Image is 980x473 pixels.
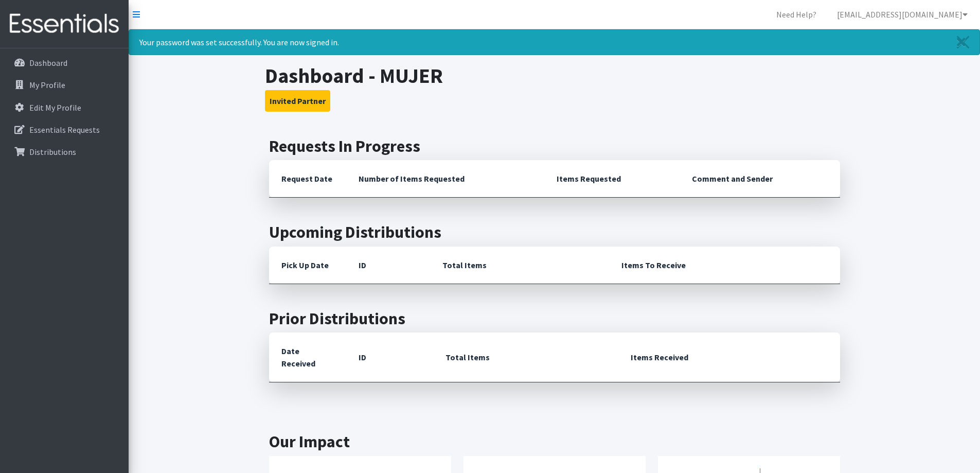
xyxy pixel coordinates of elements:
p: Edit My Profile [29,102,81,113]
th: Items Requested [544,160,680,198]
th: Items Received [618,332,840,382]
a: Dashboard [4,52,124,73]
p: Essentials Requests [29,125,100,135]
a: [EMAIL_ADDRESS][DOMAIN_NAME] [829,4,976,25]
p: My Profile [29,80,65,90]
h1: Dashboard - MUJER [265,63,844,88]
th: Items To Receive [609,247,840,284]
th: Comment and Sender [680,160,840,198]
h2: Requests In Progress [269,136,840,156]
p: Dashboard [29,58,67,68]
a: Edit My Profile [4,97,124,118]
th: ID [346,332,433,382]
a: Need Help? [768,4,825,25]
th: Request Date [269,160,346,198]
th: ID [346,247,430,284]
th: Total Items [430,247,609,284]
th: Total Items [433,332,618,382]
a: Close [947,30,979,55]
h2: Our Impact [269,432,840,451]
p: Distributions [29,147,76,157]
th: Date Received [269,332,346,382]
a: Essentials Requests [4,119,124,140]
h2: Prior Distributions [269,309,840,328]
th: Pick Up Date [269,247,346,284]
div: Your password was set successfully. You are now signed in. [129,29,980,55]
a: Distributions [4,142,124,162]
a: My Profile [4,75,124,95]
th: Number of Items Requested [346,160,545,198]
h2: Upcoming Distributions [269,222,840,242]
button: Invited Partner [265,90,330,112]
img: HumanEssentials [4,7,124,41]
